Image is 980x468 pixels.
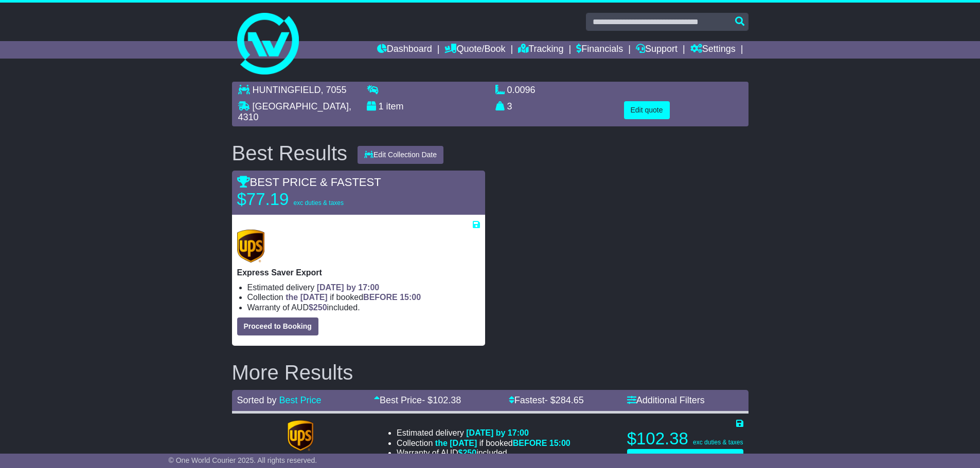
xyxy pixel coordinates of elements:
[286,293,327,302] span: the [DATE]
[253,85,321,95] span: HUNTINGFIELD
[363,293,398,302] span: BEFORE
[507,85,536,95] span: 0.0096
[309,303,327,312] span: $
[247,283,480,292] li: Estimated delivery
[422,395,461,405] span: - $
[549,439,571,447] span: 15:00
[435,439,477,447] span: the [DATE]
[232,361,749,384] h2: More Results
[247,292,480,302] li: Collection
[556,395,584,405] span: 284.65
[288,420,313,451] img: UPS (new): Express Export
[627,449,743,467] button: Proceed to Booking
[513,439,547,447] span: BEFORE
[237,317,318,335] button: Proceed to Booking
[169,456,317,464] span: © One World Courier 2025. All rights reserved.
[636,41,678,59] a: Support
[237,189,366,210] p: $77.19
[313,303,327,312] span: 250
[627,428,743,449] p: $102.38
[466,428,529,437] span: [DATE] by 17:00
[507,101,512,111] span: 3
[317,283,380,292] span: [DATE] by 17:00
[433,395,461,405] span: 102.38
[253,101,349,111] span: [GEOGRAPHIC_DATA]
[294,199,344,207] span: exc duties & taxes
[576,41,623,59] a: Financials
[693,439,743,446] span: exc duties & taxes
[374,395,461,405] a: Best Price- $102.38
[237,395,277,405] span: Sorted by
[545,395,584,405] span: - $
[435,439,571,447] span: if booked
[397,448,571,458] li: Warranty of AUD included.
[358,146,443,164] button: Edit Collection Date
[400,293,421,302] span: 15:00
[627,395,705,405] a: Additional Filters
[379,101,384,111] span: 1
[386,101,404,111] span: item
[247,303,480,312] li: Warranty of AUD included.
[462,448,476,457] span: 250
[397,428,571,438] li: Estimated delivery
[286,293,421,302] span: if booked
[321,85,347,95] span: , 7055
[444,41,505,59] a: Quote/Book
[238,101,351,123] span: , 4310
[237,176,381,189] span: BEST PRICE & FASTEST
[227,142,353,164] div: Best Results
[624,101,670,119] button: Edit quote
[279,395,322,405] a: Best Price
[237,230,265,263] img: UPS (new): Express Saver Export
[518,41,563,59] a: Tracking
[237,268,480,277] p: Express Saver Export
[458,448,477,457] span: $
[509,395,584,405] a: Fastest- $284.65
[690,41,736,59] a: Settings
[377,41,432,59] a: Dashboard
[397,438,571,448] li: Collection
